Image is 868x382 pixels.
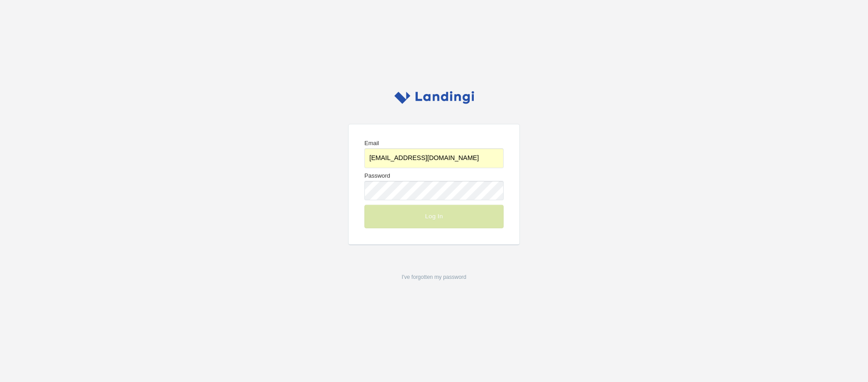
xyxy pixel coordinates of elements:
[401,274,466,280] a: I've forgotten my password
[364,205,504,228] button: Log In
[364,148,504,168] input: Email
[364,181,504,200] input: Password
[364,140,504,168] label: Email
[394,91,474,104] img: landingi-logo_20200813074244.png
[364,173,504,200] label: Password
